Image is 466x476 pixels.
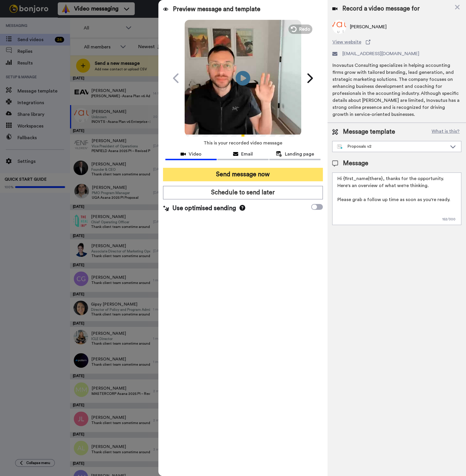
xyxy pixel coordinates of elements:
span: Message [343,159,368,168]
span: Email [241,151,253,158]
a: View website [332,39,461,46]
button: Send message now [163,168,323,181]
div: Inovautus Consulting specializes in helping accounting firms grow with tailored branding, lead ge... [332,62,461,118]
span: View website [332,39,361,46]
span: Message template [343,128,395,136]
span: Landing page [285,151,314,158]
span: Use optimised sending [172,204,236,213]
span: Video [189,151,202,158]
button: What is this? [430,128,461,136]
img: nextgen-template.svg [337,144,343,149]
span: [EMAIL_ADDRESS][DOMAIN_NAME] [342,50,419,57]
span: This is your recorded video message [204,137,282,149]
textarea: Hi {first_name|there}, thanks for the opportunity. Here's an overview of what we're thinking. Ple... [332,172,461,225]
div: Proposals v2 [337,144,447,149]
button: Schedule to send later [163,186,323,199]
